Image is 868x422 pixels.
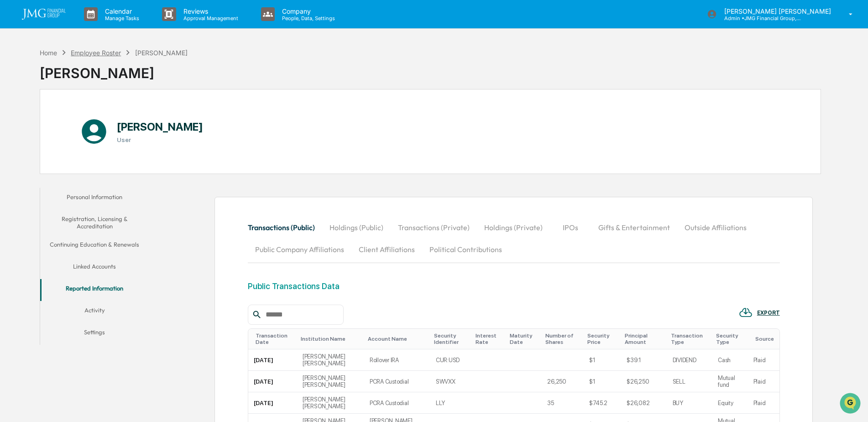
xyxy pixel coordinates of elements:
div: Start new chat [41,70,150,79]
iframe: Open customer support [839,392,863,417]
button: Gifts & Entertainment [591,216,677,238]
button: Linked Accounts [40,257,149,279]
td: [PERSON_NAME] [PERSON_NAME] [297,349,364,371]
td: 26,250 [542,371,583,392]
p: [PERSON_NAME] [PERSON_NAME] [717,7,836,15]
h3: User [117,136,203,143]
h1: [PERSON_NAME] [117,120,203,133]
div: secondary tabs example [248,216,780,260]
span: [PERSON_NAME] [28,149,74,156]
img: EXPORT [739,306,753,319]
button: Transactions (Private) [391,216,477,238]
button: IPOs [550,216,591,238]
td: $26,082 [621,392,667,414]
div: Toggle SortBy [476,332,502,345]
td: [DATE] [248,349,297,371]
div: Toggle SortBy [755,336,776,342]
td: Cash [712,349,748,371]
div: Toggle SortBy [368,336,427,342]
div: [PERSON_NAME] [135,49,188,57]
td: Equity [712,392,748,414]
button: Registration, Licensing & Accreditation [40,210,149,236]
td: [DATE] [248,371,297,392]
div: 🔎 [9,205,16,212]
div: 🖐️ [9,188,16,195]
span: [DATE] [81,124,99,132]
td: $1 [584,371,621,392]
button: Outside Affiliations [677,216,754,238]
input: Clear [24,42,151,51]
button: Public Company Affiliations [248,238,351,260]
button: Reported Information [40,279,149,301]
td: Mutual fund [712,371,748,392]
a: Powered byPylon [64,226,110,233]
td: $745.2 [584,392,621,414]
p: Manage Tasks [98,15,144,21]
div: 🗄️ [66,188,73,195]
td: PCRA Custodial [364,392,430,414]
div: Toggle SortBy [256,332,293,345]
span: Data Lookup [18,204,58,213]
div: Toggle SortBy [587,332,617,345]
div: Toggle SortBy [671,332,709,345]
td: $39.1 [621,349,667,371]
td: SWVXX [430,371,472,392]
td: [PERSON_NAME] [PERSON_NAME] [297,371,364,392]
a: 🔎Data Lookup [5,200,61,217]
p: People, Data, Settings [275,15,340,21]
img: Jack Rasmussen [9,140,24,155]
td: LLY [430,392,472,414]
div: Toggle SortBy [716,332,744,345]
button: Transactions (Public) [248,216,322,238]
p: How can we help? [9,19,166,34]
td: PCRA Custodial [364,371,430,392]
td: [DATE] [248,392,297,414]
img: 8933085812038_c878075ebb4cc5468115_72.jpg [19,70,36,86]
button: See all [141,100,166,111]
p: Company [275,7,340,15]
img: Jack Rasmussen [9,116,24,130]
td: BUY [667,392,712,414]
span: [PERSON_NAME] [28,124,74,132]
button: Client Affiliations [351,238,422,260]
span: Attestations [75,187,113,196]
div: [PERSON_NAME] [40,58,188,81]
p: Admin • JMG Financial Group, Ltd. [717,15,802,21]
button: Start new chat [155,73,166,84]
button: Holdings (Public) [322,216,391,238]
p: Reviews [176,7,243,15]
img: 1746055101610-c473b297-6a78-478c-a979-82029cc54cd1 [18,149,26,157]
div: secondary tabs example [40,188,149,345]
div: EXPORT [757,310,780,316]
div: Public Transactions Data [248,281,340,291]
td: Rollover IRA [364,349,430,371]
img: 1746055101610-c473b297-6a78-478c-a979-82029cc54cd1 [18,125,26,132]
td: 35 [542,392,583,414]
p: Calendar [98,7,144,15]
button: Settings [40,323,149,345]
a: 🖐️Preclearance [5,183,63,200]
div: We're available if you need us! [41,79,125,86]
td: SELL [667,371,712,392]
td: Plaid [748,349,779,371]
a: 🗄️Attestations [63,183,117,200]
p: Approval Management [176,15,243,21]
img: 1746055101610-c473b297-6a78-478c-a979-82029cc54cd1 [9,70,26,86]
td: [PERSON_NAME] [PERSON_NAME] [297,392,364,414]
td: CUR:USD [430,349,472,371]
span: • [76,149,79,156]
span: [DATE] [81,149,99,156]
div: Toggle SortBy [545,332,580,345]
td: Plaid [748,371,779,392]
div: Home [40,49,57,57]
span: Pylon [91,227,110,233]
span: Preclearance [18,187,59,196]
button: Holdings (Private) [477,216,550,238]
td: $26,250 [621,371,667,392]
button: Personal Information [40,188,149,210]
img: logo [22,9,66,20]
div: Toggle SortBy [301,336,361,342]
div: Toggle SortBy [625,332,664,345]
button: Political Contributions [422,238,509,260]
